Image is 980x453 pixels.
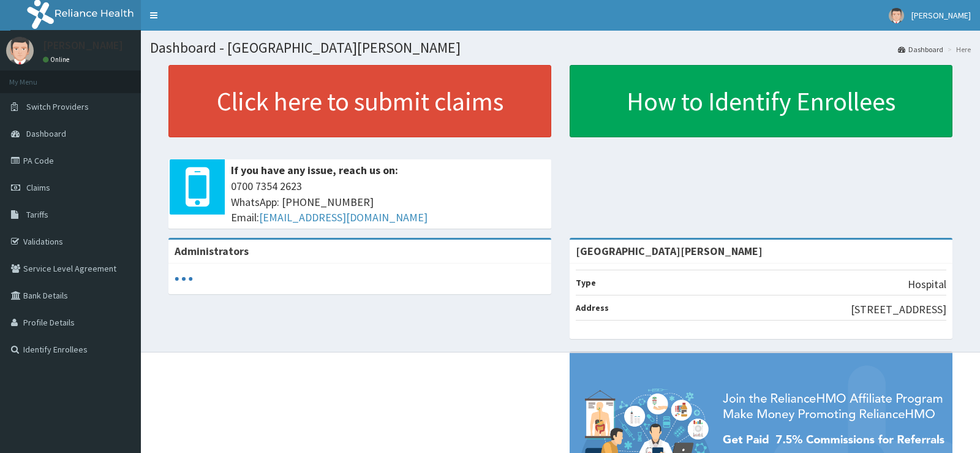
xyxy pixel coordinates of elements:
span: [PERSON_NAME] [911,10,971,21]
span: Switch Providers [26,101,89,112]
b: Administrators [175,244,249,258]
span: Claims [26,182,50,193]
a: Dashboard [898,44,943,55]
b: If you have any issue, reach us on: [231,163,398,177]
li: Here [944,44,971,55]
strong: [GEOGRAPHIC_DATA][PERSON_NAME] [576,244,763,258]
a: Click here to submit claims [168,65,551,137]
b: Type [576,277,596,288]
span: Dashboard [26,128,66,139]
a: Online [43,55,72,64]
img: User Image [6,37,34,64]
p: [PERSON_NAME] [43,40,123,51]
img: User Image [889,8,904,23]
span: 0700 7354 2623 WhatsApp: [PHONE_NUMBER] Email: [231,178,545,226]
span: Tariffs [26,209,48,220]
h1: Dashboard - [GEOGRAPHIC_DATA][PERSON_NAME] [150,40,971,56]
b: Address [576,302,609,313]
svg: audio-loading [175,270,193,288]
a: How to Identify Enrollees [570,65,952,137]
p: Hospital [908,276,946,292]
a: [EMAIL_ADDRESS][DOMAIN_NAME] [259,210,428,224]
p: [STREET_ADDRESS] [851,302,946,318]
